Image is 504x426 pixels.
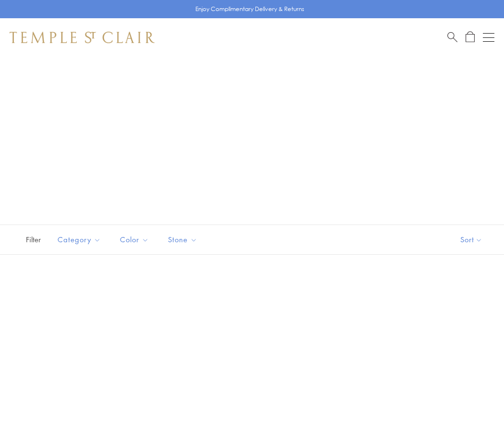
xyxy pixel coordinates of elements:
[163,234,204,246] span: Stone
[466,31,475,43] a: Open Shopping Bag
[483,32,494,43] button: Open navigation
[113,229,156,250] button: Color
[439,225,504,254] button: Show sort by
[50,229,108,250] button: Category
[10,32,155,43] img: Temple St. Clair
[195,4,304,14] p: Enjoy Complimentary Delivery & Returns
[161,229,204,250] button: Stone
[53,234,108,246] span: Category
[115,234,156,246] span: Color
[447,31,457,43] a: Search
